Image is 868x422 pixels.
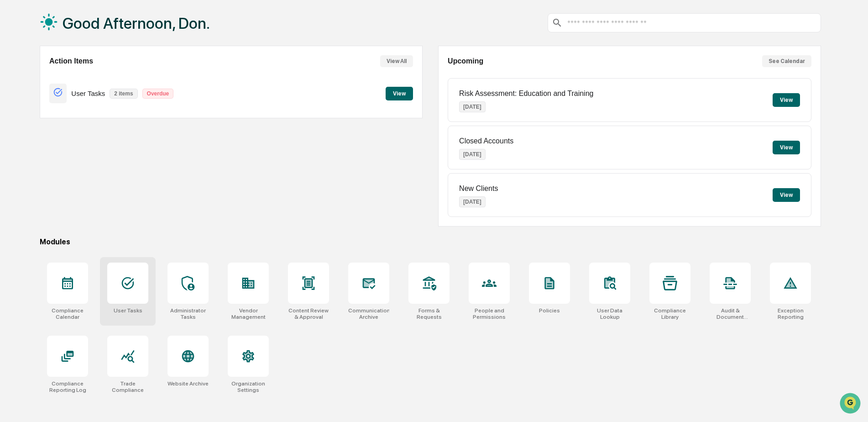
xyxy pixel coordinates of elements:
[47,307,88,320] div: Compliance Calendar
[63,14,210,32] h1: Good Afternoon, Don.
[469,307,510,320] div: People and Permissions
[448,57,483,65] h2: Upcoming
[459,196,486,207] p: [DATE]
[9,133,16,141] div: 🔎
[114,307,142,314] div: User Tasks
[386,87,413,100] button: View
[167,307,209,320] div: Administrator Tasks
[110,89,137,99] p: 2 items
[459,149,486,160] p: [DATE]
[348,307,389,320] div: Communications Archive
[386,89,413,97] a: View
[142,89,174,99] p: Overdue
[459,90,593,98] p: Risk Assessment: Education and Training
[9,70,26,86] img: 1746055101610-c473b297-6a78-478c-a979-82029cc54cd1
[31,70,150,79] div: Start new chat
[773,141,800,154] button: View
[107,380,148,393] div: Trade Compliance
[9,19,166,34] p: How can we help?
[75,115,113,124] span: Attestations
[459,137,513,145] p: Closed Accounts
[539,307,560,314] div: Policies
[18,132,58,142] span: Data Lookup
[31,79,115,86] div: We're available if you need us!
[228,380,269,393] div: Organization Settings
[408,307,450,320] div: Forms & Requests
[9,116,16,123] div: 🖐️
[770,307,811,320] div: Exception Reporting
[710,307,751,320] div: Audit & Document Logs
[167,380,209,387] div: Website Archive
[66,116,73,123] div: 🗄️
[5,129,61,145] a: 🔎Data Lookup
[40,237,821,246] div: Modules
[71,90,105,97] p: User Tasks
[288,307,329,320] div: Content Review & Approval
[18,115,59,124] span: Preclearance
[459,101,486,112] p: [DATE]
[91,155,110,162] span: Pylon
[773,93,800,107] button: View
[649,307,690,320] div: Compliance Library
[762,55,811,67] button: See Calendar
[589,307,630,320] div: User Data Lookup
[47,380,88,393] div: Compliance Reporting Log
[64,154,110,162] a: Powered byPylon
[228,307,269,320] div: Vendor Management
[839,392,863,417] iframe: Open customer support
[773,188,800,202] button: View
[5,111,63,128] a: 🖐️Preclearance
[380,55,413,67] button: View All
[155,73,166,84] button: Start new chat
[459,185,498,193] p: New Clients
[49,57,93,65] h2: Action Items
[63,111,117,128] a: 🗄️Attestations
